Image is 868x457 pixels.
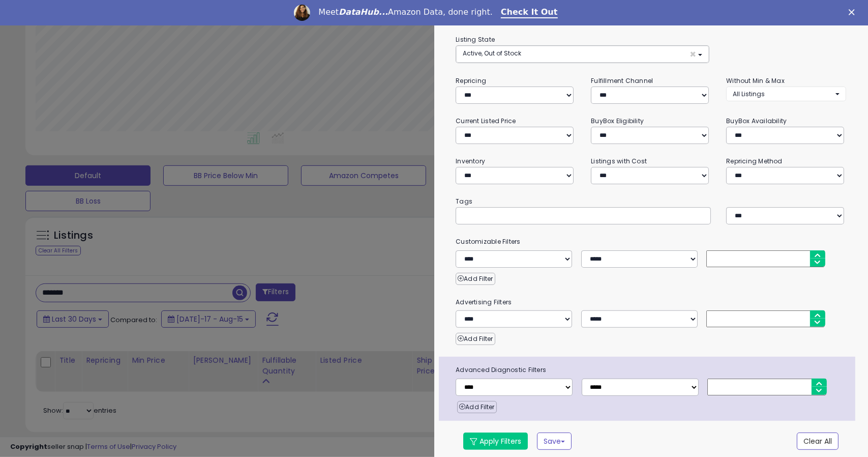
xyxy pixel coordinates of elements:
button: Add Filter [457,401,496,413]
div: Close [849,9,859,15]
small: Inventory [456,157,485,165]
button: Apply Filters [463,433,528,450]
small: Tags [448,196,854,207]
small: Repricing [456,76,486,85]
small: Fulfillment Channel [591,76,653,85]
a: Check It Out [501,7,558,18]
img: Profile image for Georgie [294,5,310,21]
small: Listings with Cost [591,157,647,165]
i: DataHub... [339,7,388,17]
small: BuyBox Availability [726,117,787,125]
small: Listing State [456,35,495,44]
button: Save [537,433,572,450]
small: Customizable Filters [448,236,854,247]
span: Advanced Diagnostic Filters [448,364,855,376]
small: Without Min & Max [726,76,785,85]
div: Meet Amazon Data, done right. [318,7,493,17]
button: All Listings [726,87,846,101]
span: × [690,49,696,60]
small: Repricing Method [726,157,783,165]
button: Clear All [797,433,839,450]
button: Active, Out of Stock × [456,46,709,63]
span: All Listings [733,90,765,98]
button: Add Filter [456,333,495,345]
small: BuyBox Eligibility [591,117,644,125]
small: Advertising Filters [448,297,854,308]
button: Add Filter [456,273,495,285]
span: Active, Out of Stock [463,49,521,58]
small: Current Listed Price [456,117,516,125]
